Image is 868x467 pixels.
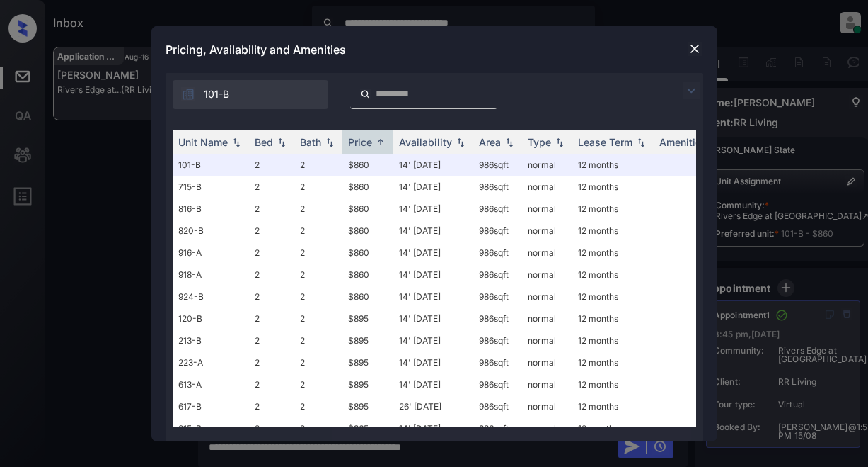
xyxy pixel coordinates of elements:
[178,136,228,148] div: Unit Name
[342,417,393,439] td: $965
[294,286,342,308] td: 2
[249,220,294,242] td: 2
[473,264,522,286] td: 986 sqft
[572,308,654,330] td: 12 months
[294,264,342,286] td: 2
[473,330,522,351] td: 986 sqft
[393,264,473,286] td: 14' [DATE]
[249,198,294,220] td: 2
[572,351,654,373] td: 12 months
[274,137,289,147] img: sorting
[522,176,572,198] td: normal
[249,395,294,417] td: 2
[249,242,294,264] td: 2
[249,264,294,286] td: 2
[659,136,707,148] div: Amenities
[393,198,473,220] td: 14' [DATE]
[173,351,249,373] td: 223-A
[294,373,342,395] td: 2
[342,373,393,395] td: $895
[229,137,243,147] img: sorting
[300,136,321,148] div: Bath
[342,242,393,264] td: $860
[522,286,572,308] td: normal
[294,330,342,351] td: 2
[473,417,522,439] td: 986 sqft
[255,136,273,148] div: Bed
[323,137,337,147] img: sorting
[342,286,393,308] td: $860
[473,154,522,176] td: 986 sqft
[342,154,393,176] td: $860
[572,286,654,308] td: 12 months
[173,154,249,176] td: 101-B
[572,330,654,351] td: 12 months
[393,308,473,330] td: 14' [DATE]
[393,176,473,198] td: 14' [DATE]
[473,176,522,198] td: 986 sqft
[522,417,572,439] td: normal
[294,154,342,176] td: 2
[294,417,342,439] td: 2
[572,220,654,242] td: 12 months
[522,242,572,264] td: normal
[572,264,654,286] td: 12 months
[453,137,468,147] img: sorting
[522,264,572,286] td: normal
[393,286,473,308] td: 14' [DATE]
[393,330,473,351] td: 14' [DATE]
[572,417,654,439] td: 12 months
[374,137,388,147] img: sorting
[173,330,249,351] td: 213-B
[173,176,249,198] td: 715-B
[151,26,717,73] div: Pricing, Availability and Amenities
[249,373,294,395] td: 2
[552,137,567,147] img: sorting
[348,136,372,148] div: Price
[173,286,249,308] td: 924-B
[473,198,522,220] td: 986 sqft
[173,220,249,242] td: 820-B
[342,220,393,242] td: $860
[522,308,572,330] td: normal
[572,242,654,264] td: 12 months
[249,308,294,330] td: 2
[342,351,393,373] td: $895
[634,137,648,147] img: sorting
[572,373,654,395] td: 12 months
[342,198,393,220] td: $860
[522,198,572,220] td: normal
[393,351,473,373] td: 14' [DATE]
[393,220,473,242] td: 14' [DATE]
[473,395,522,417] td: 986 sqft
[393,242,473,264] td: 14' [DATE]
[173,395,249,417] td: 617-B
[249,176,294,198] td: 2
[342,308,393,330] td: $895
[473,351,522,373] td: 986 sqft
[473,220,522,242] td: 986 sqft
[342,395,393,417] td: $895
[249,286,294,308] td: 2
[360,88,371,101] img: icon-zuma
[173,198,249,220] td: 816-B
[572,176,654,198] td: 12 months
[522,330,572,351] td: normal
[294,351,342,373] td: 2
[342,176,393,198] td: $860
[683,82,700,99] img: icon-zuma
[173,242,249,264] td: 916-A
[342,264,393,286] td: $860
[522,373,572,395] td: normal
[522,351,572,373] td: normal
[502,137,516,147] img: sorting
[479,136,501,148] div: Area
[393,395,473,417] td: 26' [DATE]
[393,154,473,176] td: 14' [DATE]
[572,154,654,176] td: 12 months
[399,136,452,148] div: Availability
[473,373,522,395] td: 986 sqft
[173,417,249,439] td: 215-B
[181,87,195,101] img: icon-zuma
[173,308,249,330] td: 120-B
